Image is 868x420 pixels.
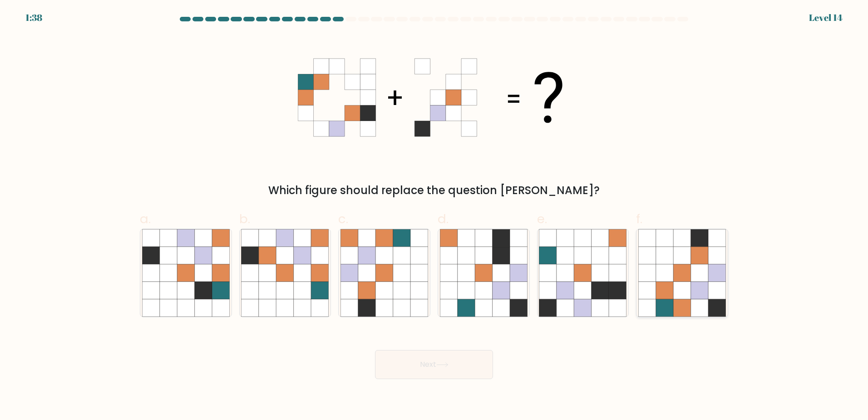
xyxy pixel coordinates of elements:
span: c. [338,210,348,228]
button: Next [375,350,493,379]
span: f. [636,210,642,228]
span: d. [438,210,449,228]
span: e. [537,210,547,228]
div: Level 14 [809,11,843,25]
span: a. [140,210,151,228]
span: b. [239,210,250,228]
div: 1:38 [25,11,42,25]
div: Which figure should replace the question [PERSON_NAME]? [145,182,723,199]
